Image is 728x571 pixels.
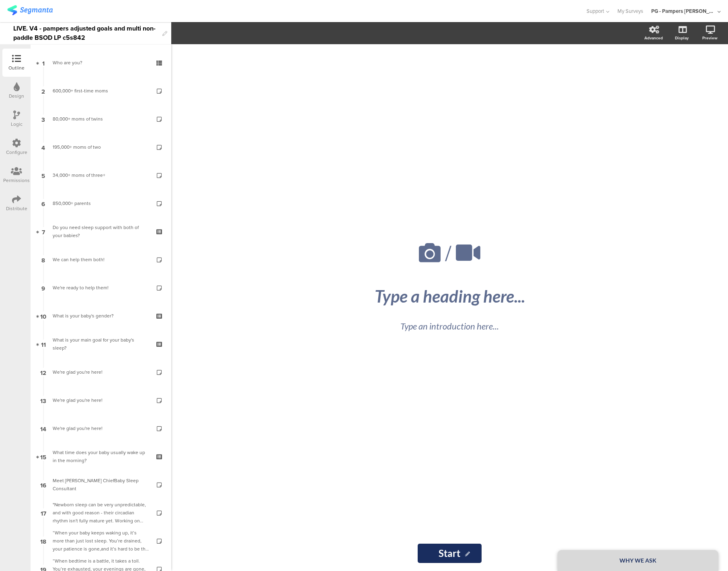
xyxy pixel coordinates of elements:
[6,205,27,212] div: Distribute
[53,312,149,320] div: What is your baby's gender?
[40,396,46,405] span: 13
[33,330,169,358] a: 11 What is your main goal for your baby's sleep?
[33,217,169,246] a: 7 Do you need sleep support with both of your babies?
[53,115,149,123] div: 80,000+ moms of twins
[33,358,169,386] a: 12 We're glad you're here!
[41,115,45,123] span: 3
[702,35,718,41] div: Preview
[53,143,149,151] div: 195,000+ moms of two
[53,59,149,67] div: Who are you?
[41,199,45,208] span: 6
[33,499,169,527] a: 17 "Newborn sleep can be very unpredictable, and with good reason - their circadian rhythm isn't ...
[40,424,46,433] span: 14
[40,452,46,461] span: 15
[53,87,149,95] div: 600,000+ first-time moms
[6,149,27,156] div: Configure
[41,508,46,517] span: 17
[53,529,149,553] div: “When your baby keeps waking up, it’s more than just lost sleep. You’re drained, your patience is...
[53,171,149,179] div: 34,000+ moms of three+
[53,223,149,239] div: Do you need sleep support with both of your babies?
[445,237,451,269] span: /
[8,64,25,72] div: Outline
[651,7,716,15] div: PG - Pampers [PERSON_NAME]
[301,286,599,306] div: Type a heading here...
[53,396,149,404] div: We're glad you're here!
[41,255,45,264] span: 8
[41,283,45,292] span: 9
[40,368,46,377] span: 12
[587,7,604,15] span: Support
[42,58,45,67] span: 1
[33,77,169,105] a: 2 600,000+ first-time moms
[675,35,689,41] div: Display
[7,5,53,15] img: segmanta logo
[40,311,46,320] span: 10
[53,424,149,432] div: We're glad you're here!
[33,133,169,161] a: 4 195,000+ moms of two
[619,557,656,564] strong: WHY WE ASK
[41,340,46,348] span: 11
[53,368,149,376] div: We're glad you're here!
[3,177,30,184] div: Permissions
[40,480,46,489] span: 16
[309,319,591,333] div: Type an introduction here...
[33,161,169,189] a: 5 34,000+ moms of three+
[9,92,24,100] div: Design
[644,35,663,41] div: Advanced
[41,143,45,151] span: 4
[40,536,46,545] span: 18
[33,442,169,471] a: 15 What time does your baby usually wake up in the morning?​
[53,477,149,493] div: Meet Pampers ChiefBaby Sleep Consultant
[33,471,169,499] a: 16 Meet [PERSON_NAME] ChiefBaby Sleep Consultant
[53,448,149,465] div: What time does your baby usually wake up in the morning?​
[53,336,149,352] div: What is your main goal for your baby's sleep?
[33,49,169,77] a: 1 Who are you?
[41,86,45,95] span: 2
[41,171,45,180] span: 5
[33,414,169,442] a: 14 We're glad you're here!
[33,302,169,330] a: 10 What is your baby's gender?
[42,227,45,236] span: 7
[53,256,149,264] div: We can help them both!
[33,246,169,274] a: 8 We can help them both!
[53,501,149,525] div: "Newborn sleep can be very unpredictable, and with good reason - their circadian rhythm isn't ful...
[33,527,169,555] a: 18 “When your baby keeps waking up, it’s more than just lost sleep. You’re drained, your patience...
[33,189,169,217] a: 6 850,000+ parents
[53,284,149,292] div: We're ready to help them!
[33,105,169,133] a: 3 80,000+ moms of twins
[11,121,23,128] div: Logic
[418,544,481,563] input: Start
[53,199,149,207] div: 850,000+ parents
[33,386,169,414] a: 13 We're glad you're here!
[33,274,169,302] a: 9 We're ready to help them!
[13,22,158,44] div: LIVE. V4 - pampers adjusted goals and multi non-paddle BSOD LP c5s842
